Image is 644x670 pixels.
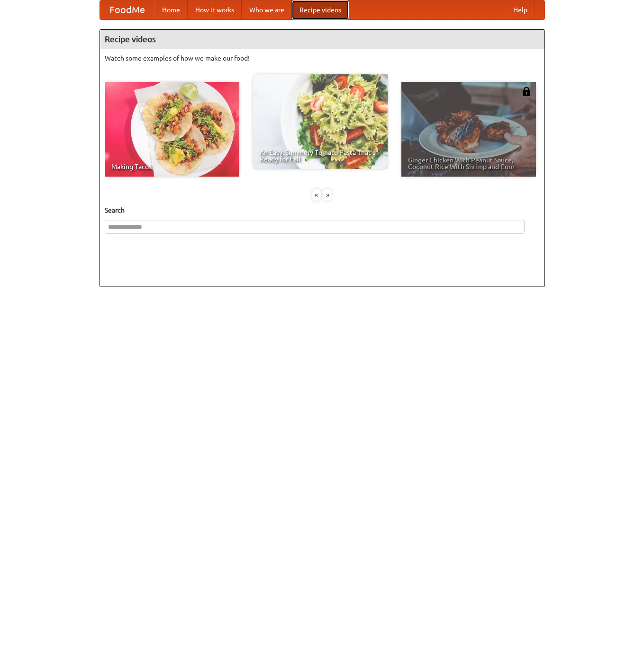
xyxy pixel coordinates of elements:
a: Making Tacos [105,82,239,177]
a: Recipe videos [292,0,349,19]
span: An Easy, Summery Tomato Pasta That's Ready for Fall [260,149,381,162]
h4: Recipe videos [100,30,544,49]
a: An Easy, Summery Tomato Pasta That's Ready for Fall [253,74,388,169]
div: « [312,189,321,201]
a: How it works [188,0,242,19]
a: Who we are [242,0,292,19]
span: Making Tacos [111,163,233,170]
a: FoodMe [100,0,154,19]
p: Watch some examples of how we make our food! [105,54,540,63]
img: 483408.png [522,87,531,96]
a: Help [506,0,535,19]
a: Home [154,0,188,19]
div: » [323,189,332,201]
h5: Search [105,205,540,215]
